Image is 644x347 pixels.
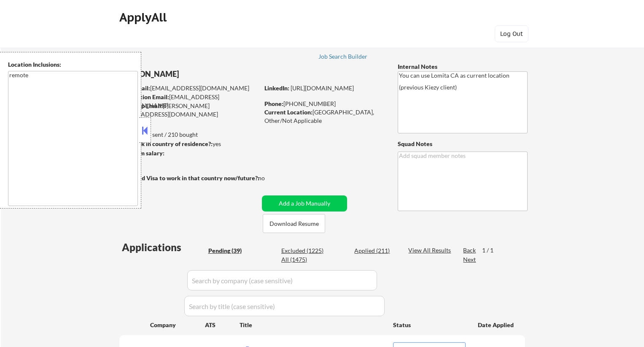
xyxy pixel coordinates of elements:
strong: Current Location: [264,108,313,116]
div: [PHONE_NUMBER] [264,100,384,108]
div: Next [463,255,477,264]
div: no [258,174,282,182]
div: yes [119,140,257,148]
div: 210 sent / 210 bought [119,130,259,139]
div: Title [240,321,385,329]
div: Excluded (1225) [281,247,323,255]
div: 1 / 1 [482,246,501,255]
div: [EMAIL_ADDRESS][DOMAIN_NAME] [119,84,259,92]
strong: LinkedIn: [264,84,289,92]
div: Internal Notes [398,62,528,71]
div: ApplyAll [119,10,169,24]
div: Squad Notes [398,140,528,148]
div: Applied (211) [354,247,396,255]
div: [PERSON_NAME][EMAIL_ADDRESS][DOMAIN_NAME] [119,102,259,118]
div: ATS [205,321,240,329]
div: All (1475) [281,255,323,264]
div: Back [463,246,477,255]
a: [URL][DOMAIN_NAME] [291,84,354,92]
div: View All Results [408,246,453,255]
div: Status [393,317,466,332]
a: Job Search Builder [318,53,368,62]
strong: Can work in country of residence?: [119,140,213,147]
div: Job Search Builder [318,54,368,60]
strong: Phone: [264,100,283,107]
input: Search by company (case sensitive) [187,270,377,290]
button: Add a Job Manually [262,195,347,211]
div: [PERSON_NAME] [119,69,292,79]
div: Pending (39) [208,247,251,255]
input: Search by title (case sensitive) [184,296,385,316]
button: Download Resume [263,214,325,233]
button: Log Out [495,25,528,42]
div: Company [150,321,205,329]
div: Date Applied [478,321,515,329]
div: Location Inclusions: [8,60,138,69]
div: Applications [122,242,205,252]
strong: Will need Visa to work in that country now/future?: [119,174,259,182]
div: [GEOGRAPHIC_DATA], Other/Not Applicable [264,108,384,125]
div: [EMAIL_ADDRESS][DOMAIN_NAME] [119,93,259,109]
